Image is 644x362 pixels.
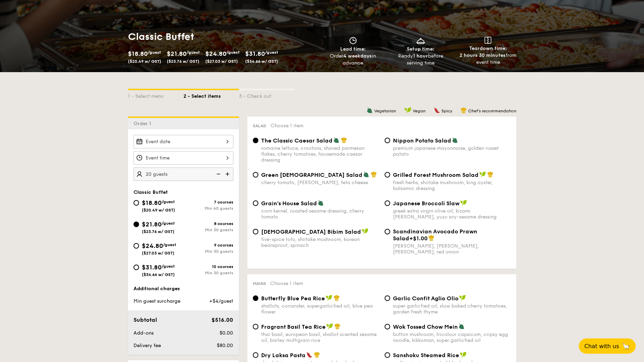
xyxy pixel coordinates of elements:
input: $18.80/guest($20.49 w/ GST)7 coursesMin 40 guests [134,200,139,206]
input: Sanshoku Steamed Ricemultigrain rice, roasted black soybean [385,352,390,358]
span: $21.80 [142,221,162,228]
input: The Classic Caesar Saladromaine lettuce, croutons, shaved parmesan flakes, cherry tomatoes, house... [253,138,258,143]
span: Vegetarian [374,109,396,113]
input: Grilled Forest Mushroom Saladfresh herbs, shiitake mushroom, king oyster, balsamic dressing [385,172,390,178]
span: Min guest surcharge [134,298,180,304]
img: icon-vegan.f8ff3823.svg [326,295,333,301]
div: Order in advance [322,53,384,67]
div: five-spice tofu, shiitake mushroom, korean beansprout, spinach [261,236,379,248]
span: $516.00 [212,317,233,323]
span: Nippon Potato Salad [393,137,451,144]
span: $0.00 [220,330,233,336]
img: icon-vegan.f8ff3823.svg [326,323,333,329]
img: icon-vegetarian.fe4039eb.svg [367,107,373,113]
strong: 2 hours 30 minutes [460,52,506,58]
div: corn kernel, roasted sesame dressing, cherry tomato [261,208,379,220]
span: Delivery fee [134,343,161,348]
div: button mushroom, tricolour capsicum, cripsy egg noodle, kikkoman, super garlicfied oil [393,331,511,343]
input: Grain's House Saladcorn kernel, roasted sesame dressing, cherry tomato [253,200,258,206]
div: super garlicfied oil, slow baked cherry tomatoes, garden fresh thyme [393,303,511,315]
input: Nippon Potato Saladpremium japanese mayonnaise, golden russet potato [385,138,390,143]
span: Fragrant Basil Tea Rice [261,324,326,330]
input: Event time [134,151,233,165]
button: Chat with us🦙 [579,338,636,354]
img: icon-vegan.f8ff3823.svg [460,352,467,358]
span: Grilled Forest Mushroom Salad [393,172,479,178]
input: Fragrant Basil Tea Ricethai basil, european basil, shallot scented sesame oil, barley multigrain ... [253,324,258,329]
div: [PERSON_NAME], [PERSON_NAME], [PERSON_NAME], red onion [393,243,511,255]
span: $31.80 [245,50,265,58]
span: Japanese Broccoli Slaw [393,200,460,207]
input: Scandinavian Avocado Prawn Salad+$1.00[PERSON_NAME], [PERSON_NAME], [PERSON_NAME], red onion [385,229,390,234]
span: Classic Buffet [134,189,168,195]
input: Butterfly Blue Pea Riceshallots, coriander, supergarlicfied oil, blue pea flower [253,295,258,301]
span: +$1.00 [409,235,428,242]
span: Mains [253,281,266,286]
div: greek extra virgin olive oil, kizami [PERSON_NAME], yuzu soy-sesame dressing [393,208,511,220]
input: [DEMOGRAPHIC_DATA] Bibim Saladfive-spice tofu, shiitake mushroom, korean beansprout, spinach [253,229,258,234]
input: $21.80/guest($23.76 w/ GST)8 coursesMin 30 guests [134,222,139,227]
span: /guest [148,50,161,55]
img: icon-chef-hat.a58ddaea.svg [461,107,467,113]
input: Green [DEMOGRAPHIC_DATA] Saladcherry tomato, [PERSON_NAME], feta cheese [253,172,258,178]
span: ($23.76 w/ GST) [167,59,199,64]
span: $80.00 [217,343,233,348]
div: Min 40 guests [183,206,233,211]
div: shallots, coriander, supergarlicfied oil, blue pea flower [261,303,379,315]
img: icon-vegan.f8ff3823.svg [459,295,466,301]
img: icon-chef-hat.a58ddaea.svg [341,137,347,143]
div: romaine lettuce, croutons, shaved parmesan flakes, cherry tomatoes, housemade caesar dressing [261,145,379,163]
img: icon-add.58712e84.svg [223,167,233,181]
img: icon-vegan.f8ff3823.svg [460,200,467,206]
span: Grain's House Salad [261,200,317,207]
span: Garlic Confit Aglio Olio [393,295,458,302]
div: 9 courses [183,243,233,248]
span: $18.80 [142,199,162,207]
span: ($23.76 w/ GST) [142,229,174,234]
span: Vegan [413,109,426,113]
input: Dry Laksa Pastadried shrimp, coconut cream, laksa leaf [253,352,258,358]
span: $18.80 [128,50,148,58]
div: 7 courses [183,200,233,205]
span: Order 1 [134,121,154,127]
img: icon-teardown.65201eee.svg [484,37,491,44]
input: $31.80/guest($34.66 w/ GST)10 coursesMin 30 guests [134,265,139,270]
div: premium japanese mayonnaise, golden russet potato [393,145,511,157]
img: icon-vegan.f8ff3823.svg [362,228,369,234]
strong: 4 weekdays [343,53,372,59]
div: from event time [457,52,519,66]
span: ($20.49 w/ GST) [128,59,161,64]
img: icon-chef-hat.a58ddaea.svg [334,295,340,301]
span: The Classic Caesar Salad [261,137,333,144]
span: ($20.49 w/ GST) [142,208,175,213]
span: Subtotal [134,317,157,323]
span: Sanshoku Steamed Rice [393,352,459,359]
span: /guest [226,50,240,55]
span: +$4/guest [209,298,233,304]
input: Event date [134,135,233,148]
img: icon-chef-hat.a58ddaea.svg [371,171,377,178]
img: icon-vegetarian.fe4039eb.svg [363,171,369,178]
input: Number of guests [134,167,233,181]
input: Wok Tossed Chow Meinbutton mushroom, tricolour capsicum, cripsy egg noodle, kikkoman, super garli... [385,324,390,329]
img: icon-vegetarian.fe4039eb.svg [458,323,465,329]
img: icon-spicy.37a8142b.svg [306,352,312,358]
span: Lead time: [340,46,366,52]
span: /guest [162,199,175,204]
img: icon-chef-hat.a58ddaea.svg [314,352,320,358]
span: Spicy [441,109,452,113]
span: /guest [163,242,176,247]
span: Wok Tossed Chow Mein [393,324,458,330]
img: icon-dish.430c3a2e.svg [415,37,426,44]
img: icon-spicy.37a8142b.svg [434,107,440,113]
input: Garlic Confit Aglio Oliosuper garlicfied oil, slow baked cherry tomatoes, garden fresh thyme [385,295,390,301]
strong: 1 hour [413,53,428,59]
img: icon-chef-hat.a58ddaea.svg [334,323,341,329]
span: /guest [187,50,200,55]
img: icon-vegetarian.fe4039eb.svg [452,137,458,143]
span: /guest [265,50,278,55]
span: $31.80 [142,264,162,271]
img: icon-vegetarian.fe4039eb.svg [318,200,324,206]
span: [DEMOGRAPHIC_DATA] Bibim Salad [261,229,361,235]
span: ($34.66 w/ GST) [142,272,175,277]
